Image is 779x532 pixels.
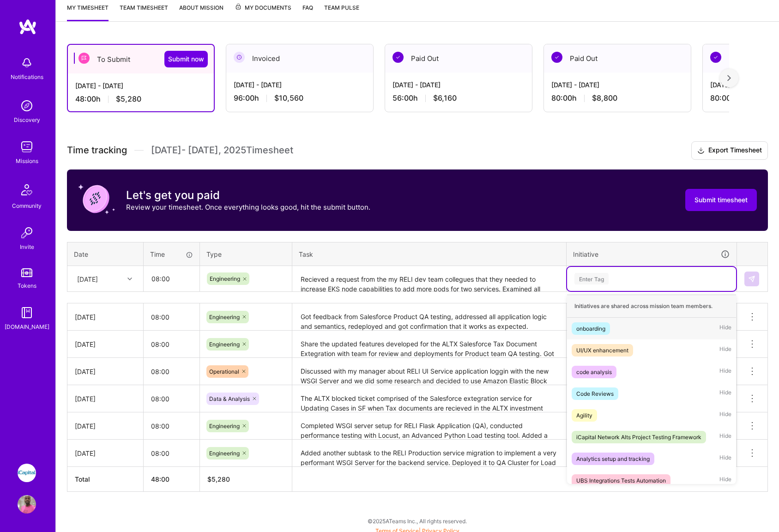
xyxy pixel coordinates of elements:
img: User Avatar [18,495,36,514]
a: User Avatar [15,495,38,514]
div: Initiatives are shared across mission team members. [567,295,736,318]
div: iCapital Network Alts Project Testing Framework [576,432,701,442]
div: code analysis [576,367,612,377]
span: Engineering [210,275,240,282]
h3: Let's get you paid [126,188,370,202]
img: Submit [748,275,755,283]
input: HH:MM [144,414,199,438]
textarea: Share the updated features developed for the ALTX Salesforce Tax Document Extegration with team f... [293,332,565,357]
th: Task [292,242,567,266]
div: 96:00 h [234,93,366,103]
div: [DATE] [75,367,136,376]
textarea: Recieved a request from the my RELI dev team collegues that they needed to increase EKS node capa... [293,267,565,291]
div: Paid Out [385,44,532,73]
input: HH:MM [144,266,199,291]
button: Submit timesheet [685,189,757,211]
span: Engineering [209,341,240,348]
div: Enter Tag [574,272,609,286]
span: Hide [719,474,731,487]
span: Data & Analysis [209,395,250,402]
img: Invite [18,224,36,242]
span: Hide [719,322,731,335]
input: HH:MM [144,305,199,329]
img: right [727,75,731,81]
div: [DATE] [75,312,136,322]
img: bell [18,54,36,72]
p: Review your timesheet. Once everything looks good, hit the submit button. [126,202,370,212]
div: Paid Out [544,44,691,73]
span: $8,800 [592,93,617,103]
img: discovery [18,97,36,115]
input: HH:MM [144,359,199,384]
img: iCapital: Building an Alternative Investment Marketplace [18,464,36,482]
span: Team Pulse [324,4,359,11]
img: To Submit [79,53,90,64]
button: Export Timesheet [691,141,768,160]
span: Engineering [209,314,240,320]
img: teamwork [18,138,36,156]
i: icon Download [697,146,705,156]
div: Code Reviews [576,389,614,399]
span: $10,560 [274,93,303,103]
div: Invite [20,242,34,252]
span: Hide [719,409,731,422]
th: Type [200,242,292,266]
button: Submit now [164,51,208,67]
div: [DATE] - [DATE] [551,80,683,90]
a: Team timesheet [120,3,168,21]
div: 56:00 h [393,93,525,103]
span: Engineering [209,450,240,457]
input: HH:MM [144,332,199,357]
span: $6,160 [433,93,457,103]
div: Community [12,201,42,211]
span: My Documents [235,3,291,13]
th: 48:00 [144,467,200,492]
div: [DATE] - [DATE] [393,80,525,90]
span: Hide [719,453,731,465]
a: iCapital: Building an Alternative Investment Marketplace [15,464,38,482]
div: Invoiced [226,44,373,73]
input: HH:MM [144,387,199,411]
div: Notifications [11,72,43,82]
div: [DOMAIN_NAME] [5,322,49,332]
div: To Submit [68,45,214,73]
div: Discovery [14,115,40,125]
img: logo [18,18,37,35]
a: My Documents [235,3,291,21]
span: Submit now [168,54,204,64]
img: Invoiced [234,52,245,63]
img: Paid Out [393,52,404,63]
span: Hide [719,431,731,443]
div: [DATE] [77,274,98,284]
div: [DATE] [75,448,136,458]
textarea: The ALTX blocked ticket comprised of the Salesforce extegration service for Updating Cases in SF ... [293,386,565,411]
i: icon Chevron [127,277,132,281]
div: [DATE] [75,394,136,404]
div: UI/UX enhancement [576,345,628,355]
div: onboarding [576,324,605,333]
img: tokens [21,268,32,277]
div: Time [150,249,193,259]
div: Missions [16,156,38,166]
span: Time tracking [67,145,127,156]
th: Total [67,467,144,492]
span: Submit timesheet [694,195,748,205]
img: Paid Out [551,52,562,63]
a: Team Pulse [324,3,359,21]
img: guide book [18,303,36,322]
div: [DATE] [75,421,136,431]
div: [DATE] - [DATE] [75,81,206,91]
span: Operational [209,368,239,375]
span: Hide [719,366,731,378]
span: Hide [719,387,731,400]
textarea: Got feedback from Salesforce Product QA testing, addressed all application logic and semantics, r... [293,304,565,330]
textarea: Added another subtask to the RELI Production service migration to implement a very performant WSG... [293,441,565,466]
div: [DATE] - [DATE] [234,80,366,90]
div: Analytics setup and tracking [576,454,650,464]
img: Community [16,179,38,201]
img: coin [78,181,115,218]
a: My timesheet [67,3,109,21]
div: Initiative [573,249,730,260]
img: Paid Out [710,52,721,63]
div: Tokens [18,281,36,290]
